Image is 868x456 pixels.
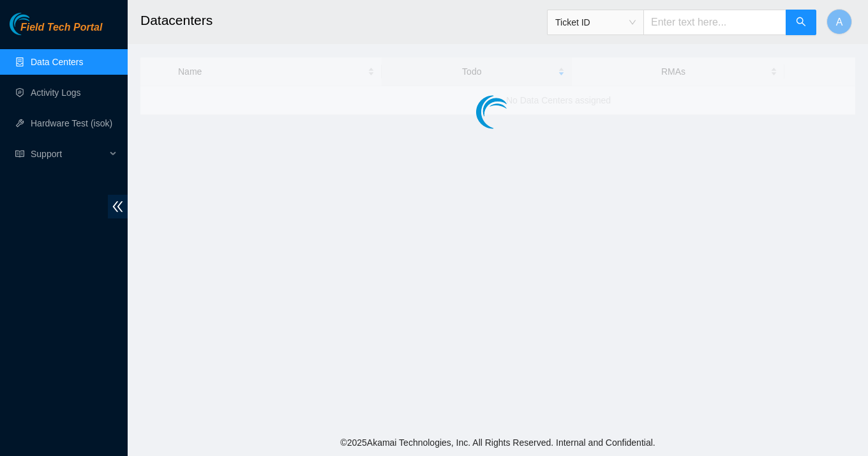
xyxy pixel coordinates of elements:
a: Data Centers [31,57,83,67]
footer: © 2025 Akamai Technologies, Inc. All Rights Reserved. Internal and Confidential. [128,429,868,456]
span: Support [31,141,106,167]
a: Activity Logs [31,87,81,98]
span: search [796,17,806,29]
span: Field Tech Portal [20,22,102,34]
a: Akamai TechnologiesField Tech Portal [10,23,102,40]
span: A [836,14,843,30]
input: Enter text here... [643,10,786,35]
img: Akamai Technologies [10,13,64,35]
a: Hardware Test (isok) [31,118,112,128]
button: A [827,9,852,34]
span: double-left [108,195,128,218]
button: search [786,10,816,35]
span: Ticket ID [555,13,636,32]
span: read [15,149,24,158]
